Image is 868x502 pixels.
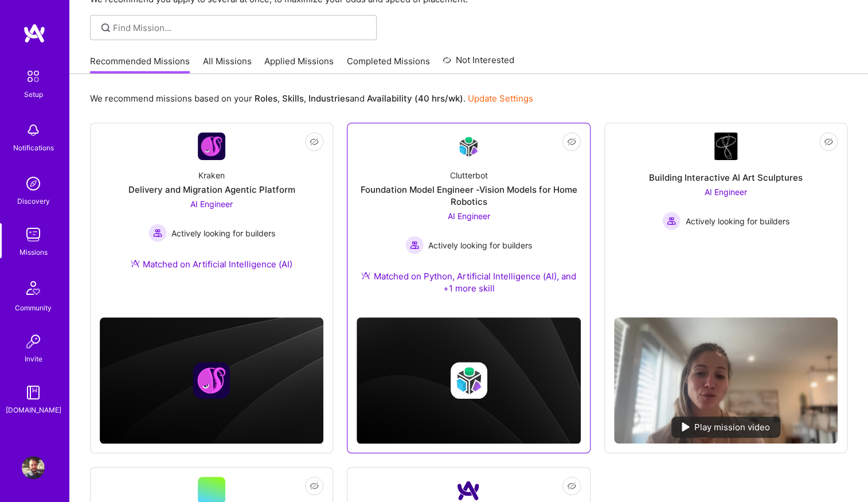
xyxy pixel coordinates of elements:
img: Company logo [193,362,230,399]
a: Recommended Missions [90,55,190,74]
div: Foundation Model Engineer -Vision Models for Home Robotics [357,184,580,208]
i: icon EyeClosed [310,481,319,491]
img: logo [23,23,46,44]
div: Notifications [13,142,54,154]
i: icon EyeClosed [310,137,319,146]
img: guide book [22,381,45,404]
img: Ateam Purple Icon [361,271,370,280]
img: cover [357,317,580,444]
img: Company Logo [455,133,482,160]
div: Discovery [17,195,50,207]
span: Actively looking for builders [171,227,275,239]
i: icon SearchGrey [99,21,112,34]
img: Actively looking for builders [148,224,167,242]
a: Completed Missions [347,55,430,74]
i: icon EyeClosed [567,137,576,146]
i: icon EyeClosed [824,137,833,146]
img: teamwork [22,223,45,246]
div: Delivery and Migration Agentic Platform [128,184,295,196]
img: Ateam Purple Icon [131,259,140,268]
div: Setup [24,88,43,100]
div: Clutterbot [449,169,487,181]
b: Skills [282,93,304,104]
a: User Avatar [19,456,48,479]
a: Update Settings [468,93,533,104]
div: Kraken [198,169,225,181]
img: Actively looking for builders [405,236,424,254]
div: Community [15,302,52,314]
img: setup [21,64,45,88]
a: Company LogoKrakenDelivery and Migration Agentic PlatformAI Engineer Actively looking for builder... [100,133,323,284]
a: Company LogoBuilding Interactive AI Art SculpturesAI Engineer Actively looking for buildersActive... [614,133,838,308]
img: Community [19,274,47,302]
span: Actively looking for builders [685,215,789,227]
img: cover [100,317,323,444]
img: User Avatar [22,456,45,479]
img: No Mission [614,317,838,443]
img: Company Logo [714,133,737,160]
div: Missions [19,246,48,258]
div: Matched on Python, Artificial Intelligence (AI), and +1 more skill [357,270,580,294]
b: Availability (40 hrs/wk) [367,93,463,104]
a: Applied Missions [264,55,334,74]
img: Company logo [450,362,487,399]
a: All Missions [203,55,252,74]
span: AI Engineer [705,187,747,197]
span: AI Engineer [447,211,490,221]
input: Find Mission... [113,22,368,34]
div: [DOMAIN_NAME] [6,404,61,416]
img: Company Logo [198,133,225,160]
p: We recommend missions based on your , , and . [90,92,533,104]
img: Invite [22,330,45,353]
img: discovery [22,172,45,195]
img: bell [22,119,45,142]
div: Play mission video [671,417,780,438]
img: Actively looking for builders [662,212,681,230]
i: icon EyeClosed [567,481,576,491]
b: Industries [308,93,350,104]
a: Company LogoClutterbotFoundation Model Engineer -Vision Models for Home RoboticsAI Engineer Activ... [357,133,580,308]
span: AI Engineer [190,199,233,209]
a: Not Interested [443,53,514,74]
div: Matched on Artificial Intelligence (AI) [131,258,292,270]
img: play [682,422,690,431]
b: Roles [255,93,277,104]
div: Building Interactive AI Art Sculptures [649,172,803,184]
div: Invite [25,353,42,365]
span: Actively looking for builders [428,239,532,251]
